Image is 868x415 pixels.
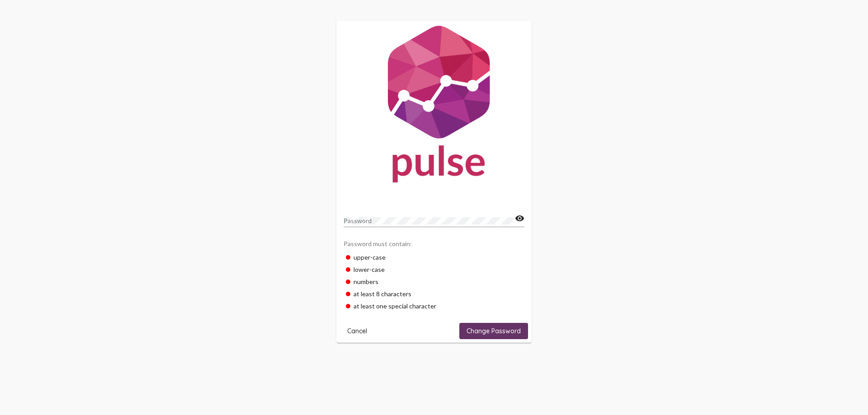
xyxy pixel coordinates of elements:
[347,327,367,335] span: Cancel
[336,21,532,191] img: Pulse For Good Logo
[459,323,528,339] button: Change Password
[344,275,524,288] div: numbers
[344,300,524,312] div: at least one special character
[467,327,521,335] span: Change Password
[344,288,524,300] div: at least 8 characters
[515,213,524,224] mat-icon: visibility
[344,235,524,251] div: Password must contain:
[340,323,374,339] button: Cancel
[344,263,524,275] div: lower-case
[344,251,524,263] div: upper-case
